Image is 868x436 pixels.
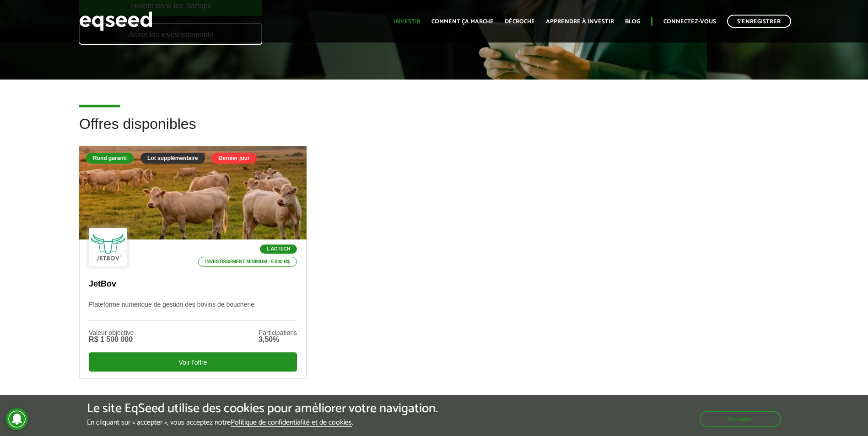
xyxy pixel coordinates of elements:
[212,153,257,164] div: Dernier jour
[546,19,614,25] a: Apprendre à investir
[89,352,297,372] div: Voir l’offre
[700,411,781,427] button: Accepter
[86,153,134,164] div: Rond garanti
[79,146,307,378] a: Rond garanti Lot supplémentaire Dernier jour L’Agtech Investissement minimum : 5 000 R$ JetBov Pl...
[87,416,231,429] font: En cliquant sur « accepter », vous acceptez notre
[663,19,716,25] a: Connectez-vous
[89,336,134,343] div: R$ 1 500 000
[87,402,438,416] h5: Le site EqSeed utilise des cookies pour améliorer votre navigation.
[259,336,297,343] div: 3,50%
[352,416,353,429] font: .
[140,153,205,164] div: Lot supplémentaire
[231,419,352,427] a: Politique de confidentialité et de cookies
[625,19,640,25] a: Blog
[260,245,297,254] p: L’Agtech
[79,9,152,33] img: EqSeed
[394,19,421,25] a: Investir
[727,15,791,28] a: S’enregistrer
[198,257,297,267] p: Investissement minimum : 5 000 R$
[79,116,789,146] h2: Offres disponibles
[259,330,297,336] div: Participations
[89,279,297,289] p: JetBov
[431,19,494,25] a: Comment ça marche
[89,330,134,336] div: Valeur objective
[505,19,535,25] a: Décroche
[89,301,297,320] p: Plateforme numérique de gestion des bovins de boucherie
